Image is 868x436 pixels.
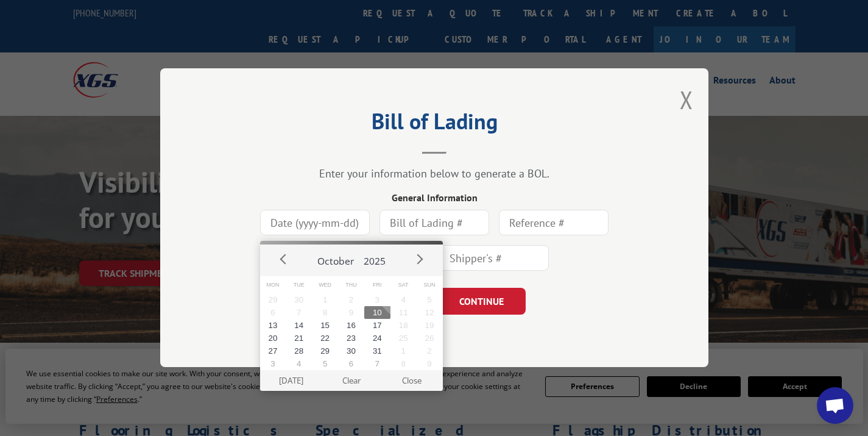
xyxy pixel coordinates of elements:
[410,250,428,268] button: Next
[417,332,443,345] button: 26
[286,276,312,294] span: Tue
[417,319,443,332] button: 19
[417,293,443,306] button: 5
[286,306,312,319] button: 7
[359,245,390,273] button: 2025
[260,345,286,357] button: 27
[312,306,338,319] button: 8
[364,332,390,345] button: 24
[390,345,417,357] button: 1
[260,332,286,345] button: 20
[221,191,647,205] div: General Information
[338,345,364,357] button: 30
[364,293,390,306] button: 3
[364,357,390,370] button: 7
[817,387,853,424] div: Open chat
[499,210,609,236] input: Reference #
[439,246,549,271] input: Shipper's #
[338,276,364,294] span: Thu
[286,345,312,357] button: 28
[390,319,417,332] button: 18
[390,332,417,345] button: 25
[364,306,390,319] button: 10
[275,250,293,268] button: Prev
[221,113,647,136] h2: Bill of Lading
[260,276,286,294] span: Mon
[437,288,526,315] button: CONTINUE
[286,332,312,345] button: 21
[286,319,312,332] button: 14
[390,306,417,319] button: 11
[312,276,338,294] span: Wed
[364,319,390,332] button: 17
[312,345,338,357] button: 29
[338,306,364,319] button: 9
[321,370,381,391] button: Clear
[260,319,286,332] button: 13
[364,345,390,357] button: 31
[417,357,443,370] button: 9
[390,357,417,370] button: 8
[260,293,286,306] button: 29
[260,306,286,319] button: 6
[286,293,312,306] button: 30
[390,293,417,306] button: 4
[381,370,442,391] button: Close
[260,210,370,236] input: Date (yyyy-mm-dd)
[417,306,443,319] button: 12
[338,319,364,332] button: 16
[379,210,489,236] input: Bill of Lading #
[338,357,364,370] button: 6
[312,245,359,273] button: October
[260,357,286,370] button: 3
[312,332,338,345] button: 22
[312,319,338,332] button: 15
[261,370,321,391] button: [DATE]
[338,293,364,306] button: 2
[286,357,312,370] button: 4
[312,357,338,370] button: 5
[364,276,390,294] span: Fri
[221,167,647,181] div: Enter your information below to generate a BOL.
[338,332,364,345] button: 23
[312,293,338,306] button: 1
[417,276,443,294] span: Sun
[390,276,417,294] span: Sat
[680,84,693,116] button: Close modal
[417,345,443,357] button: 2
